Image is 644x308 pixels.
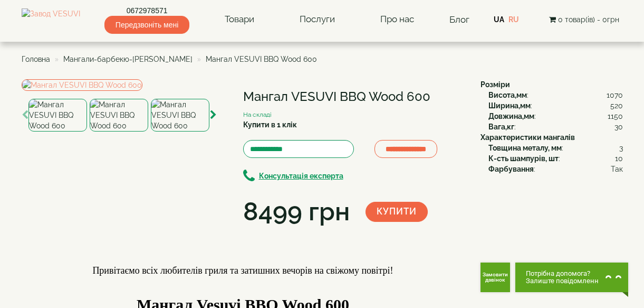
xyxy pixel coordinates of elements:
img: Мангал VESUVI BBQ Wood 600 [151,99,209,132]
a: Головна [22,55,50,63]
a: RU [508,15,519,24]
span: Привітаємо всіх любителів гриля та затишних вечорів на свіжому повітрі! [92,265,393,276]
div: : [488,100,623,111]
b: Розміри [480,80,510,89]
b: Вага,кг [488,123,514,131]
img: Мангал VESUVI BBQ Wood 600 [22,79,142,91]
div: : [488,153,623,164]
a: UA [494,15,504,24]
div: : [488,164,623,174]
span: 3 [619,143,623,153]
a: Послуги [289,7,345,32]
button: Get Call button [480,263,510,292]
span: Мангал VESUVI BBQ Wood 600 [206,55,317,63]
b: К-сть шампурів, шт [488,154,559,163]
b: Довжина,мм [488,112,534,120]
a: Мангали-барбекю-[PERSON_NAME] [63,55,193,63]
small: На складі [243,111,272,118]
a: Товари [214,7,265,32]
div: 8499 грн [243,194,350,230]
label: Купити в 1 клік [243,119,297,130]
b: Фарбування [488,165,534,173]
img: Мангал VESUVI BBQ Wood 600 [90,99,148,132]
span: 10 [615,153,623,164]
span: 1070 [607,90,623,100]
button: 0 товар(ів) - 0грн [546,14,622,25]
img: Завод VESUVI [22,8,80,31]
button: Chat button [515,263,628,292]
b: Товщина металу, мм [488,144,562,152]
a: Про нас [370,7,425,32]
span: 520 [610,100,623,111]
a: Блог [449,14,469,25]
div: : [488,111,623,122]
span: 0 товар(ів) - 0грн [558,15,619,24]
b: Консультація експерта [259,172,343,180]
b: Характеристики мангалів [480,133,575,142]
button: Купити [366,202,428,222]
span: Так [611,164,623,174]
div: : [488,90,623,100]
b: Висота,мм [488,91,527,99]
span: Замовити дзвінок [480,272,510,283]
div: : [488,143,623,153]
a: 0672978571 [104,5,189,16]
span: 30 [614,122,623,132]
div: : [488,122,623,132]
img: Мангал VESUVI BBQ Wood 600 [28,99,87,132]
span: Передзвоніть мені [104,16,189,34]
b: Ширина,мм [488,101,531,110]
span: Потрібна допомога? [526,270,602,277]
span: 1150 [608,111,623,122]
h1: Мангал VESUVI BBQ Wood 600 [243,90,465,104]
span: Залиште повідомлення [526,277,602,285]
